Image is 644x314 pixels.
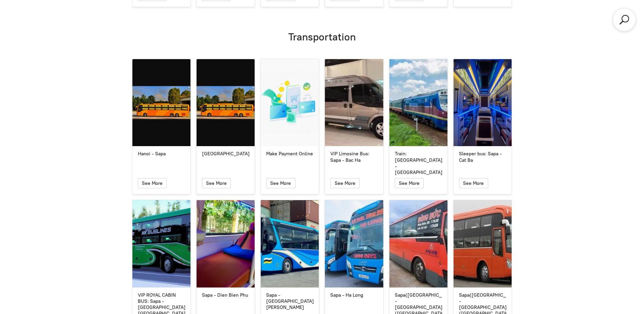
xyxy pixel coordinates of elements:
[197,151,255,157] a: [GEOGRAPHIC_DATA]
[330,151,378,163] div: VIP Limosine Bus: Sapa - Bac Ha
[138,178,167,188] button: See More
[395,178,424,188] button: See More
[261,59,319,146] a: Make Payment Online
[261,292,319,311] a: Sapa - [GEOGRAPHIC_DATA][PERSON_NAME]
[335,180,355,186] span: See More
[132,30,512,43] h1: Transportation
[206,180,227,186] span: See More
[389,200,447,287] a: Sapa(Viet Nam) - Muong Khuang(Laos)
[261,151,319,157] a: Make Payment Online
[202,292,249,298] div: Sapa - Dien Bien Phu
[459,151,506,163] div: Sleeper bus: Sapa - Cat Ba
[389,59,447,146] a: Train: Hanoi - Lao Cai
[395,151,442,176] div: Train: [GEOGRAPHIC_DATA] - [GEOGRAPHIC_DATA]
[325,292,383,298] a: Sapa - Ha Long
[266,292,313,311] div: Sapa - [GEOGRAPHIC_DATA][PERSON_NAME]
[142,180,163,186] span: See More
[454,59,512,146] a: Sleeper bus: Sapa - Cat Ba
[454,200,512,287] a: Sapa(Viet Nam) - Luang Pha Bang(Laos)
[261,200,319,287] a: Sapa - Ha Giang
[132,200,190,287] a: VIP ROYAL CABIN BUS: Sapa - Phong Nha, Hue, Da Nang, Hoi An
[389,151,447,176] a: Train: [GEOGRAPHIC_DATA] - [GEOGRAPHIC_DATA]
[325,59,383,146] a: VIP Limosine Bus: Sapa - Bac Ha
[270,180,291,186] span: See More
[202,178,231,188] button: See More
[330,292,378,298] div: Sapa - Ha Long
[618,14,630,26] a: Search products
[202,151,249,157] div: [GEOGRAPHIC_DATA]
[266,151,313,157] div: Make Payment Online
[325,200,383,287] a: Sapa - Ha Long
[132,151,190,157] a: Hanoi - Sapa
[132,59,190,146] a: Hanoi - Sapa
[463,180,484,186] span: See More
[399,180,420,186] span: See More
[454,151,512,163] a: Sleeper bus: Sapa - Cat Ba
[197,200,255,287] a: Sapa - Dien Bien Phu
[138,151,185,157] div: Hanoi - Sapa
[266,178,295,188] button: See More
[325,151,383,163] a: VIP Limosine Bus: Sapa - Bac Ha
[459,178,488,188] button: See More
[197,292,255,298] a: Sapa - Dien Bien Phu
[330,178,359,188] button: See More
[197,59,255,146] a: Sapa - Noi Bai airport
